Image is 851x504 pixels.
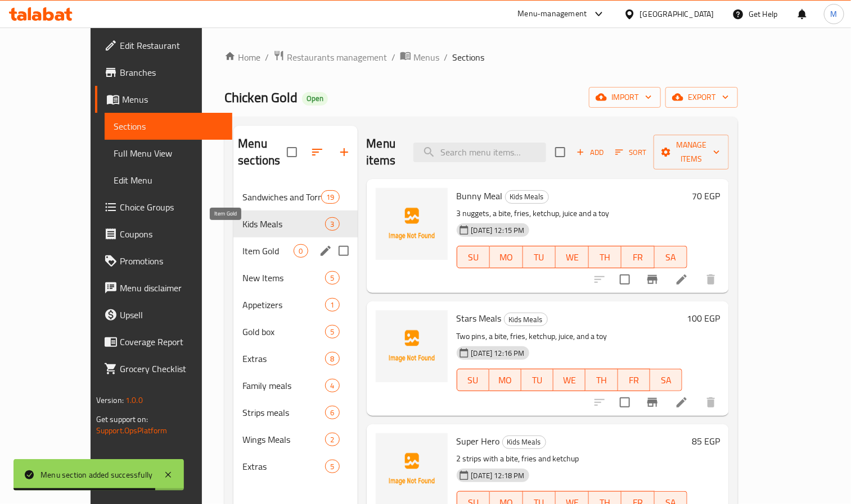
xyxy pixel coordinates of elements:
[655,246,688,268] button: SA
[233,426,357,453] div: Wings Meals2
[96,423,168,438] a: Support.OpsPlatform
[413,51,439,64] span: Menus
[95,59,233,86] a: Branches
[528,249,552,265] span: TU
[95,221,233,248] a: Coupons
[294,244,308,258] div: items
[326,461,339,472] span: 5
[233,184,357,210] div: Sandwiches and Tornilla Sandwich19
[575,146,605,159] span: Add
[462,372,485,388] span: SU
[505,313,547,326] span: Kids Meals
[120,362,224,375] span: Grocery Checklist
[650,369,682,391] button: SA
[467,348,529,359] span: [DATE] 12:16 PM
[233,453,357,480] div: Extras5
[553,369,586,391] button: WE
[120,281,224,295] span: Menu disclaimer
[95,194,233,221] a: Choice Groups
[675,273,688,286] a: Edit menu item
[622,246,655,268] button: FR
[233,237,357,264] div: Item Gold0edit
[122,93,224,106] span: Menus
[95,32,233,59] a: Edit Restaurant
[95,248,233,274] a: Promotions
[521,369,553,391] button: TU
[618,369,650,391] button: FR
[242,298,325,311] span: Appetizers
[391,51,395,64] li: /
[518,7,587,21] div: Menu-management
[457,310,502,327] span: Stars Meals
[242,217,325,231] span: Kids Meals
[376,310,448,382] img: Stars Meals
[523,246,556,268] button: TU
[572,144,608,161] span: Add item
[40,469,152,481] div: Menu section added successfully
[626,249,650,265] span: FR
[120,335,224,349] span: Coverage Report
[304,139,331,166] span: Sort sections
[242,244,294,258] span: Item Gold
[120,200,224,214] span: Choice Groups
[586,369,618,391] button: TH
[265,51,269,64] li: /
[556,246,589,268] button: WE
[494,249,519,265] span: MO
[105,113,233,140] a: Sections
[687,310,720,326] h6: 100 EGP
[224,50,738,65] nav: breadcrumb
[467,470,529,481] span: [DATE] 12:18 PM
[674,90,729,104] span: export
[692,433,720,449] h6: 85 EGP
[639,266,666,293] button: Branch-specific-item
[444,51,448,64] li: /
[233,372,357,399] div: Family meals4
[655,372,678,388] span: SA
[457,207,688,221] p: 3 nuggets, a bite, fries, ketchup, juice and a toy
[593,249,618,265] span: TH
[233,318,357,345] div: Gold box5
[120,227,224,241] span: Coupons
[242,379,325,392] span: Family meals
[457,369,489,391] button: SU
[105,167,233,194] a: Edit Menu
[506,190,548,203] span: Kids Meals
[376,188,448,260] img: Bunny Meal
[589,87,661,108] button: import
[675,396,688,409] a: Edit menu item
[572,144,608,161] button: Add
[489,369,521,391] button: MO
[665,87,738,108] button: export
[302,92,328,106] div: Open
[326,354,339,364] span: 8
[322,192,339,203] span: 19
[96,393,124,407] span: Version:
[503,436,546,448] span: Kids Meals
[326,434,339,445] span: 2
[242,406,325,419] span: Strips meals
[654,135,729,169] button: Manage items
[325,379,339,392] div: items
[639,389,666,416] button: Branch-specific-item
[589,246,622,268] button: TH
[242,352,325,365] span: Extras
[457,452,688,466] p: 2 strips with a bite, fries and ketchup
[120,308,224,322] span: Upsell
[457,329,683,343] p: Two pins, a bite, fries, ketchup, juice, and a toy
[548,140,572,164] span: Select section
[242,271,325,285] span: New Items
[224,85,298,110] span: Chicken Gold
[326,407,339,418] span: 6
[325,433,339,446] div: items
[640,8,714,20] div: [GEOGRAPHIC_DATA]
[490,246,523,268] button: MO
[125,393,143,407] span: 1.0.0
[504,313,548,326] div: Kids Meals
[467,225,529,236] span: [DATE] 12:15 PM
[95,328,233,355] a: Coverage Report
[233,210,357,237] div: Kids Meals3
[242,325,325,338] span: Gold box
[615,146,646,159] span: Sort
